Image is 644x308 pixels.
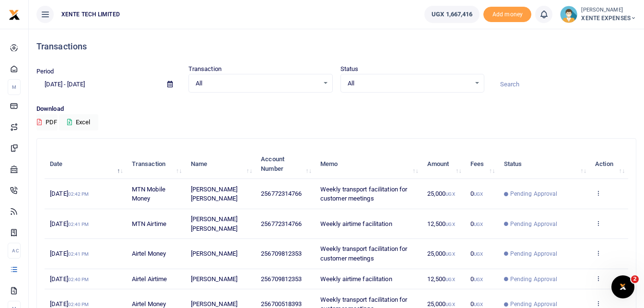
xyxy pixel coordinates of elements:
[68,277,89,282] small: 02:40 PM
[631,275,639,283] span: 2
[421,6,483,23] li: Wallet ballance
[510,249,558,258] span: Pending Approval
[432,10,472,19] span: UGX 1,667,416
[36,41,636,52] h4: Transactions
[191,186,237,202] span: [PERSON_NAME] [PERSON_NAME]
[36,104,636,114] p: Download
[132,300,166,308] span: Airtel Money
[581,6,636,14] small: [PERSON_NAME]
[470,190,483,197] span: 0
[36,76,160,93] input: select period
[474,191,483,197] small: UGX
[427,250,455,257] span: 25,000
[45,149,127,179] th: Date: activate to sort column descending
[474,222,483,227] small: UGX
[185,149,256,179] th: Name: activate to sort column ascending
[424,6,480,23] a: UGX 1,667,416
[132,250,166,257] span: Airtel Money
[581,14,636,23] span: XENTE EXPENSES
[510,275,558,284] span: Pending Approval
[470,300,483,308] span: 0
[492,76,636,93] input: Search
[510,220,558,228] span: Pending Approval
[191,300,237,308] span: [PERSON_NAME]
[9,11,20,18] a: logo-small logo-large logo-large
[8,243,21,259] li: Ac
[36,114,58,130] button: PDF
[445,302,455,307] small: UGX
[68,191,89,197] small: 02:42 PM
[483,7,531,23] li: Toup your wallet
[483,7,531,23] span: Add money
[8,79,21,95] li: M
[445,191,455,197] small: UGX
[50,220,89,227] span: [DATE]
[68,222,89,227] small: 02:41 PM
[422,149,465,179] th: Amount: activate to sort column ascending
[560,6,577,23] img: profile-user
[340,64,359,74] label: Status
[196,79,319,88] span: All
[465,149,499,179] th: Fees: activate to sort column ascending
[59,114,98,130] button: Excel
[261,275,302,283] span: 256709812353
[470,250,483,257] span: 0
[427,300,455,308] span: 25,000
[315,149,422,179] th: Memo: activate to sort column ascending
[427,275,455,283] span: 12,500
[320,220,392,227] span: Weekly airtime facilitation
[510,190,558,198] span: Pending Approval
[9,9,20,21] img: logo-small
[320,245,407,262] span: Weekly transport facilitation for customer meetings
[474,302,483,307] small: UGX
[50,190,89,197] span: [DATE]
[191,250,237,257] span: [PERSON_NAME]
[445,251,455,257] small: UGX
[445,277,455,282] small: UGX
[36,67,54,76] label: Period
[132,220,166,227] span: MTN Airtime
[474,277,483,282] small: UGX
[256,149,315,179] th: Account Number: activate to sort column ascending
[611,275,634,298] iframe: Intercom live chat
[68,251,89,257] small: 02:41 PM
[498,149,589,179] th: Status: activate to sort column ascending
[261,190,302,197] span: 256772314766
[261,250,302,257] span: 256709812353
[470,275,483,283] span: 0
[127,149,186,179] th: Transaction: activate to sort column ascending
[474,251,483,257] small: UGX
[427,220,455,227] span: 12,500
[483,10,531,17] a: Add money
[590,149,628,179] th: Action: activate to sort column ascending
[320,275,392,283] span: Weekly airtime facilitation
[132,186,165,202] span: MTN Mobile Money
[470,220,483,227] span: 0
[427,190,455,197] span: 25,000
[191,275,237,283] span: [PERSON_NAME]
[50,250,89,257] span: [DATE]
[68,302,89,307] small: 02:40 PM
[445,222,455,227] small: UGX
[188,64,222,74] label: Transaction
[50,275,89,283] span: [DATE]
[191,215,237,232] span: [PERSON_NAME] [PERSON_NAME]
[320,186,407,202] span: Weekly transport facilitation for customer meetings
[348,79,471,88] span: All
[50,300,89,308] span: [DATE]
[261,220,302,227] span: 256772314766
[132,275,167,283] span: Airtel Airtime
[58,10,124,19] span: XENTE TECH LIMITED
[560,6,636,23] a: profile-user [PERSON_NAME] XENTE EXPENSES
